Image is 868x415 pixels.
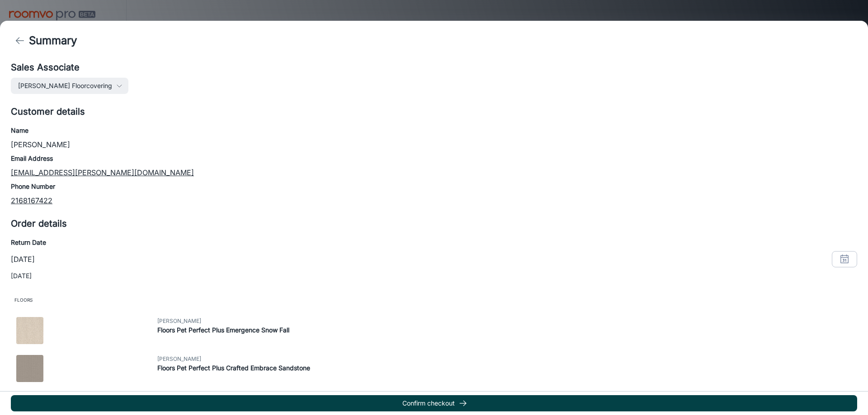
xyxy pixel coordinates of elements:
button: back [11,32,29,50]
a: [EMAIL_ADDRESS][PERSON_NAME][DOMAIN_NAME] [11,168,194,177]
span: [PERSON_NAME] [157,355,859,363]
p: [DATE] [11,254,35,265]
h6: Email Address [11,154,857,163]
img: Floors Pet Perfect Plus Crafted Embrace Sandstone [16,355,43,382]
a: 2168167422 [11,196,52,205]
span: Floors [11,292,857,308]
button: Confirm checkout [11,395,857,411]
h6: Phone Number [11,182,857,191]
span: [PERSON_NAME] [157,317,859,325]
p: [PERSON_NAME] [11,139,857,150]
p: [DATE] [11,271,857,281]
img: Floors Pet Perfect Plus Emergence Snow Fall [16,317,43,344]
h5: Customer details [11,105,857,118]
h6: Floors Pet Perfect Plus Emergence Snow Fall [157,325,859,335]
h6: Name [11,126,857,135]
h5: Order details [11,217,857,230]
h5: Sales Associate [11,61,80,74]
h6: Return Date [11,238,857,247]
h6: Floors Pet Perfect Plus Crafted Embrace Sandstone [157,363,859,373]
h4: Summary [29,33,77,49]
button: [PERSON_NAME] Floorcovering [11,78,128,94]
